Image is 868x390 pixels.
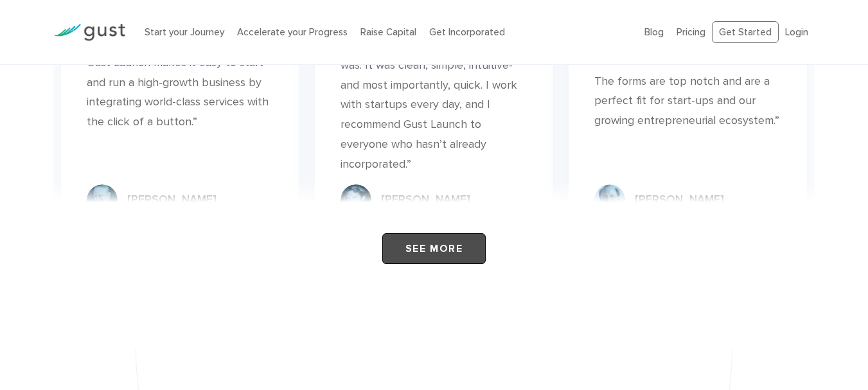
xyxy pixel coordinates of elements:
a: Login [785,26,808,38]
img: Gust Logo [53,24,125,41]
a: Accelerate your Progress [237,26,348,38]
a: Raise Capital [360,26,416,38]
a: Get Incorporated [429,26,505,38]
a: See More [382,233,486,264]
a: Start your Journey [145,26,224,38]
a: Pricing [677,26,705,38]
a: Blog [644,26,664,38]
a: Get Started [712,21,779,44]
